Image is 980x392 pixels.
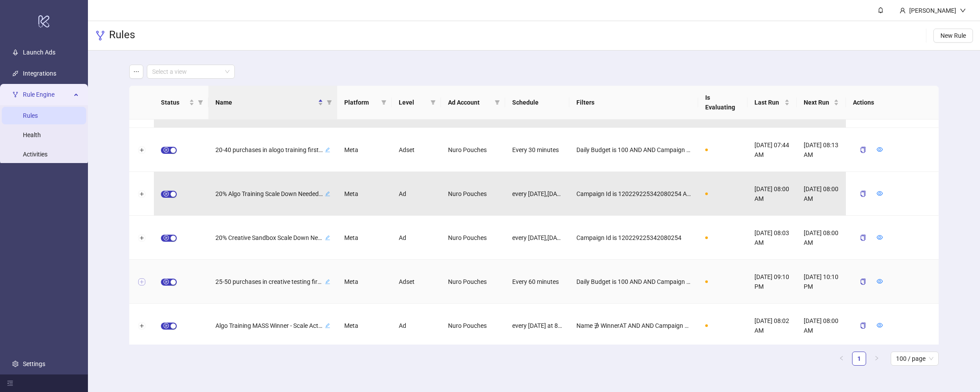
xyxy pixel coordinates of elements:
[215,98,316,107] span: Name
[853,187,873,201] button: copy
[441,260,505,304] div: Nuro Pouches
[392,304,441,348] div: Ad
[900,7,906,14] span: user
[208,86,337,120] th: Name
[23,70,56,77] a: Integrations
[877,278,883,285] a: eye
[860,323,866,329] span: copy
[23,360,45,367] a: Settings
[448,98,491,107] span: Ad Account
[392,172,441,216] div: Ad
[392,128,441,172] div: Adset
[441,128,505,172] div: Nuro Pouches
[325,147,330,152] span: edit
[860,191,866,197] span: copy
[576,145,691,155] span: Daily Budget is 100 AND AND Campaign Name ∋ Algo_Training
[337,260,392,304] div: Meta
[429,96,437,109] span: filter
[860,279,866,285] span: copy
[877,322,883,329] a: eye
[797,172,846,216] div: [DATE] 08:00 AM
[870,352,884,366] button: right
[846,86,939,120] th: Actions
[325,323,330,328] span: edit
[853,231,873,245] button: copy
[23,151,47,158] a: Activities
[940,32,966,39] span: New Rule
[960,7,966,14] span: down
[337,216,392,260] div: Meta
[860,147,866,153] span: copy
[576,277,691,287] span: Daily Budget is 100 AND AND Campaign Id is 120229225342080254
[853,319,873,333] button: copy
[852,352,866,366] li: 1
[381,100,386,105] span: filter
[896,352,933,365] span: 100 / page
[505,86,569,120] th: Schedule
[441,172,505,216] div: Nuro Pouches
[337,304,392,348] div: Meta
[23,49,55,56] a: Launch Ads
[906,6,960,15] div: [PERSON_NAME]
[325,96,334,109] span: filter
[325,279,330,284] span: edit
[23,86,71,103] span: Rule Engine
[337,128,392,172] div: Meta
[344,98,378,107] span: Platform
[877,146,883,153] a: eye
[430,100,436,105] span: filter
[853,275,873,289] button: copy
[441,216,505,260] div: Nuro Pouches
[747,86,797,120] th: Last Run
[576,321,691,330] span: Name ∌ WinnerAT AND AND Campaign Name ∋ Algo_Training
[891,352,939,366] div: Page Size
[392,216,441,260] div: Ad
[493,96,502,109] span: filter
[747,172,797,216] div: [DATE] 08:00 AM
[839,356,844,361] span: left
[834,352,849,366] button: left
[215,277,323,287] span: 25-50 purchases in creative testing first scale
[877,146,883,152] span: eye
[399,98,427,107] span: Level
[698,86,747,120] th: Is Evaluating
[512,189,562,199] span: every [DATE],[DATE],[DATE] at 8:00 AM [GEOGRAPHIC_DATA]/New_York
[877,234,883,240] span: eye
[215,232,330,243] div: 20% Creative Sandbox Scale Down Needed (Min $200)edit
[804,98,832,107] span: Next Run
[138,147,145,154] button: Expand row
[109,28,135,43] h3: Rules
[860,235,866,241] span: copy
[852,352,866,365] a: 1
[327,100,332,105] span: filter
[325,235,330,240] span: edit
[7,380,13,386] span: menu-fold
[797,304,846,348] div: [DATE] 08:00 AM
[161,98,187,107] span: Status
[138,235,145,242] button: Expand row
[23,131,41,138] a: Health
[512,233,562,243] span: every [DATE],[DATE],[DATE] at 8:00 AM [GEOGRAPHIC_DATA]/New_York
[754,98,783,107] span: Last Run
[870,352,884,366] li: Next Page
[576,233,681,243] span: Campaign Id is 120229225342080254
[215,321,323,330] span: Algo Training MASS Winner - Scale Action 2.2
[215,188,330,200] div: 20% Algo Training Scale Down Needed (Min $200)edit
[797,128,846,172] div: [DATE] 08:13 AM
[797,86,846,120] th: Next Run
[834,352,849,366] li: Previous Page
[12,91,18,98] span: fork
[138,323,145,330] button: Expand row
[215,145,323,155] span: 20-40 purchases in alogo training first scale
[877,322,883,328] span: eye
[133,69,139,75] span: ellipsis
[747,128,797,172] div: [DATE] 07:44 AM
[198,100,203,105] span: filter
[95,30,106,41] span: fork
[215,276,330,287] div: 25-50 purchases in creative testing first scaleedit
[325,191,330,196] span: edit
[877,278,883,284] span: eye
[215,144,330,156] div: 20-40 purchases in alogo training first scaleedit
[933,29,973,43] button: New Rule
[138,279,145,286] button: Expand row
